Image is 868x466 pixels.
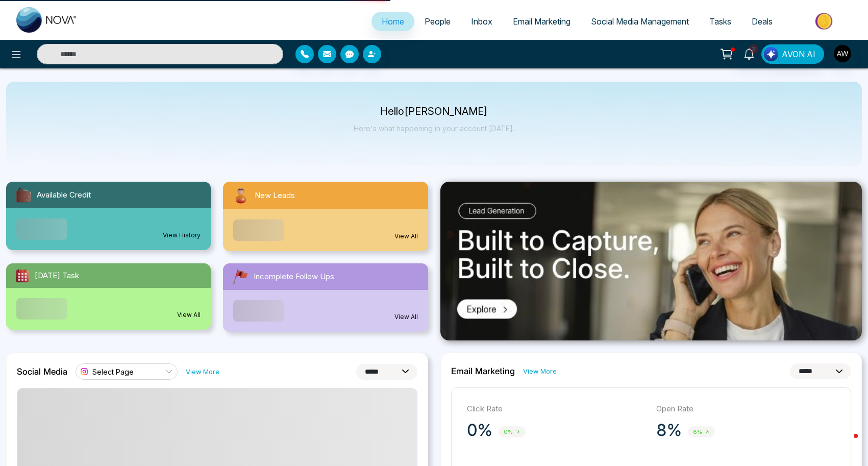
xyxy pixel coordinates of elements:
[425,16,451,27] span: People
[523,366,557,376] a: View More
[37,189,91,201] span: Available Credit
[371,12,414,31] a: Home
[581,12,699,31] a: Social Media Management
[688,426,715,438] span: 8%
[92,367,134,377] span: Select Page
[231,186,251,205] img: newLeads.svg
[16,7,78,33] img: Nova CRM Logo
[834,45,851,62] img: User Avatar
[591,16,689,27] span: Social Media Management
[14,267,31,284] img: todayTask.svg
[254,271,334,283] span: Incomplete Follow Ups
[741,12,783,31] a: Deals
[467,403,646,415] p: Click Rate
[699,12,741,31] a: Tasks
[186,367,219,377] a: View More
[656,403,835,415] p: Open Rate
[656,420,682,440] p: 8%
[782,48,815,60] span: AVON AI
[440,182,862,340] img: .
[737,44,761,62] a: 2
[79,366,89,377] img: instagram
[749,44,758,54] span: 2
[17,366,67,377] h2: Social Media
[382,16,404,27] span: Home
[451,366,515,376] h2: Email Marketing
[414,12,461,31] a: People
[471,16,492,27] span: Inbox
[354,107,514,116] p: Hello [PERSON_NAME]
[14,186,33,204] img: availableCredit.svg
[35,270,79,282] span: [DATE] Task
[354,124,514,133] p: Here's what happening in your account [DATE].
[833,431,858,456] iframe: Intercom live chat
[394,232,418,241] a: View All
[217,263,434,332] a: Incomplete Follow UpsView All
[231,267,250,286] img: followUps.svg
[217,182,434,251] a: New LeadsView All
[752,16,773,27] span: Deals
[394,312,418,322] a: View All
[255,190,295,202] span: New Leads
[764,47,778,61] img: Lead Flow
[461,12,503,31] a: Inbox
[177,310,201,320] a: View All
[467,420,492,440] p: 0%
[503,12,581,31] a: Email Marketing
[163,231,201,240] a: View History
[709,16,731,27] span: Tasks
[788,10,862,33] img: Market-place.gif
[761,44,824,64] button: AVON AI
[499,426,526,438] span: 0%
[513,16,571,27] span: Email Marketing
